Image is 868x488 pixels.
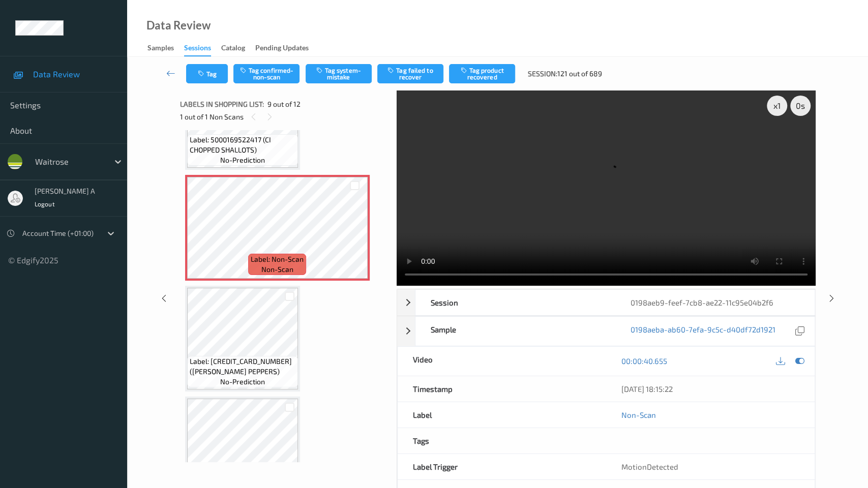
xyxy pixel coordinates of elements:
[615,290,814,315] div: 0198aeb9-feef-7cb8-ae22-11c95e04b2f6
[221,41,255,55] a: Catalog
[377,64,443,83] button: Tag failed to recover
[180,99,264,109] span: Labels in shopping list:
[190,356,295,377] span: Label: [CREDIT_CARD_NUMBER] ([PERSON_NAME] PEPPERS)
[147,43,174,55] div: Samples
[220,377,265,387] span: no-prediction
[267,99,301,109] span: 9 out of 12
[557,69,602,79] span: 121 out of 689
[398,376,606,402] div: Timestamp
[621,410,656,420] a: Non-Scan
[621,356,667,366] a: 00:00:40.655
[398,454,606,479] div: Label Trigger
[184,43,211,56] div: Sessions
[621,384,799,394] div: [DATE] 18:15:22
[186,64,228,83] button: Tag
[233,64,300,83] button: Tag confirmed-non-scan
[415,290,615,315] div: Session
[415,317,615,346] div: Sample
[528,69,557,79] span: Session:
[397,289,815,316] div: Session0198aeb9-feef-7cb8-ae22-11c95e04b2f6
[606,454,815,479] div: MotionDetected
[306,64,372,83] button: Tag system-mistake
[147,41,184,55] a: Samples
[397,316,815,346] div: Sample0198aeba-ab60-7efa-9c5c-d40df72d1921
[251,254,304,264] span: Label: Non-Scan
[180,110,390,123] div: 1 out of 1 Non Scans
[398,347,606,376] div: Video
[255,43,309,55] div: Pending Updates
[220,155,265,165] span: no-prediction
[398,428,606,453] div: Tags
[630,324,775,338] a: 0198aeba-ab60-7efa-9c5c-d40df72d1921
[261,264,293,274] span: non-scan
[790,96,811,116] div: 0 s
[398,402,606,428] div: Label
[255,41,319,55] a: Pending Updates
[449,64,515,83] button: Tag product recovered
[221,43,245,55] div: Catalog
[146,20,211,30] div: Data Review
[184,41,221,56] a: Sessions
[190,135,295,155] span: Label: 5000169522417 (CI CHOPPED SHALLOTS)
[767,96,787,116] div: x 1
